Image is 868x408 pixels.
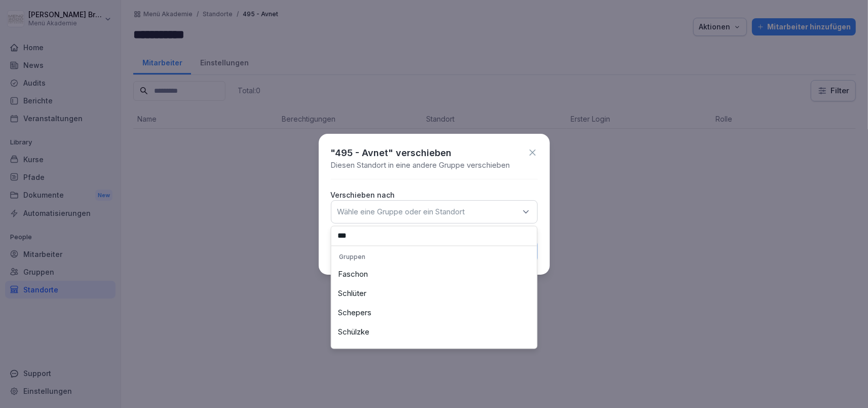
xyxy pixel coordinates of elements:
[334,284,535,304] div: Schlüter
[331,160,538,171] p: Diesen Standort in eine andere Gruppe verschieben
[331,190,538,200] p: Verschieben nach
[334,249,535,265] p: Gruppen
[334,304,535,323] div: Schepers
[334,323,535,342] div: Schülzke
[337,207,465,217] p: Wähle eine Gruppe oder ein Standort
[334,265,535,284] div: Faschon
[331,146,452,160] h1: "495 - Avnet" verschieben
